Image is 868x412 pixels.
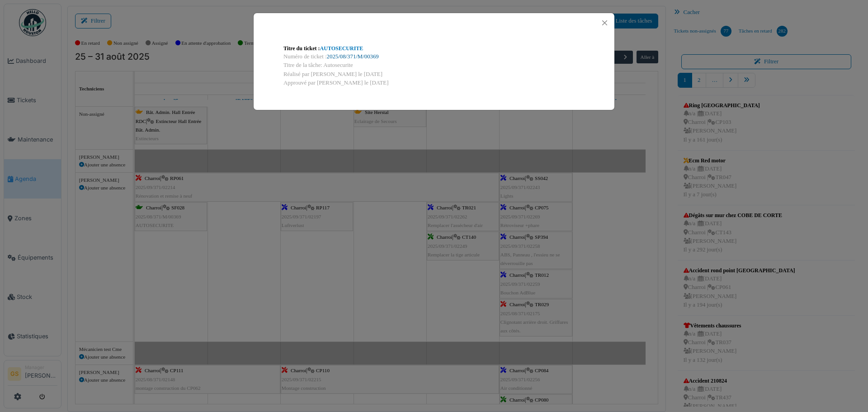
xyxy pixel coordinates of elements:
[327,53,379,60] a: 2025/08/371/M/00369
[283,44,585,52] div: Titre du ticket :
[283,70,585,79] div: Réalisé par [PERSON_NAME] le [DATE]
[599,17,611,29] button: Close
[283,52,585,61] div: Numéro de ticket :
[283,61,585,70] div: Titre de la tâche: Autosecurite
[320,45,363,52] a: AUTOSECURITE
[283,79,585,87] div: Approuvé par [PERSON_NAME] le [DATE]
